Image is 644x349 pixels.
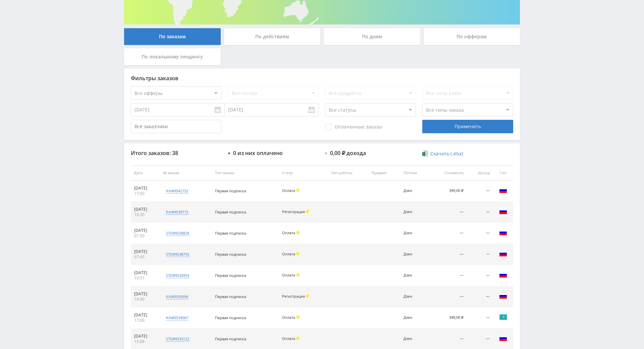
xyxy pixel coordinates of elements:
[296,337,300,340] span: Холд
[493,165,513,181] th: Гео
[429,202,467,223] td: —
[212,165,279,181] th: Тип заказа
[499,186,507,194] img: rus.png
[134,212,156,217] div: 10:30
[467,165,493,181] th: Доход
[422,150,463,157] a: Скачать (.xlsx)
[324,28,420,45] div: По дням
[429,223,467,244] td: —
[499,271,507,279] img: rus.png
[404,231,426,235] div: Дзен
[134,254,156,260] div: 07:45
[215,188,246,193] span: Первая подписка
[134,186,156,191] div: [DATE]
[233,150,283,156] div: 0 из них оплачено
[215,231,246,236] span: Первая подписка
[124,48,221,65] div: По локальному лендингу
[134,318,156,323] div: 17:00
[467,202,493,223] td: —
[429,307,467,329] td: 399,00 ₽
[404,210,426,214] div: Дзен
[134,276,156,281] div: 19:51
[215,294,246,299] span: Первая подписка
[368,165,400,181] th: Предмет
[282,188,295,193] span: Оплата
[124,28,221,45] div: По заказам
[499,250,507,258] img: rus.png
[404,252,426,256] div: Дзен
[134,270,156,276] div: [DATE]
[134,339,156,344] div: 15:06
[131,165,160,181] th: Дата
[166,209,188,215] div: kai#9539715
[134,312,156,318] div: [DATE]
[282,294,305,299] span: Регистрация
[429,165,467,181] th: Стоимость
[166,336,189,342] div: std#9533122
[166,273,189,278] div: std#9535953
[134,228,156,233] div: [DATE]
[131,150,221,156] div: Итого заказов: 38
[166,188,188,194] div: kai#9542752
[166,231,189,236] div: std#9538829
[215,315,246,320] span: Первая подписка
[282,251,295,256] span: Оплата
[328,165,368,181] th: Тип работы
[282,315,295,320] span: Оплата
[166,294,188,299] div: kai#9535694
[499,207,507,215] img: rus.png
[160,165,212,181] th: № заказа
[404,189,426,193] div: Дзен
[306,210,309,213] span: Холд
[296,231,300,234] span: Холд
[429,265,467,286] td: —
[131,120,221,133] input: Все заказчики
[131,75,513,81] div: Фильтры заказов
[429,286,467,307] td: —
[400,165,429,181] th: Потоки
[279,165,328,181] th: Статус
[467,265,493,286] td: —
[422,150,428,157] img: xlsx
[134,191,156,196] div: 17:00
[296,315,300,319] span: Холд
[215,252,246,257] span: Первая подписка
[134,207,156,212] div: [DATE]
[134,297,156,302] div: 19:30
[404,294,426,299] div: Дзен
[166,315,188,320] div: kai#9534067
[325,124,382,131] span: Оплаченные заказы
[330,150,366,156] div: 0,00 ₽ дохода
[404,315,426,320] div: Дзен
[282,336,295,341] span: Оплата
[282,272,295,278] span: Оплата
[215,209,246,214] span: Первая подписка
[467,307,493,329] td: —
[215,273,246,278] span: Первая подписка
[404,273,426,278] div: Дзен
[224,28,321,45] div: По действиям
[296,189,300,192] span: Холд
[499,313,507,321] img: kaz.png
[499,292,507,300] img: rus.png
[467,223,493,244] td: —
[296,273,300,277] span: Холд
[429,244,467,265] td: —
[134,249,156,254] div: [DATE]
[499,229,507,237] img: rus.png
[166,252,189,257] div: std#9538755
[134,233,156,239] div: 07:50
[467,244,493,265] td: —
[282,230,295,235] span: Оплата
[429,181,467,202] td: 399,00 ₽
[430,151,463,156] span: Скачать (.xlsx)
[499,334,507,342] img: rus.png
[404,337,426,341] div: Дзен
[467,181,493,202] td: —
[134,334,156,339] div: [DATE]
[467,286,493,307] td: —
[296,252,300,255] span: Холд
[422,120,513,133] div: Применить
[282,209,305,214] span: Регистрация
[215,336,246,341] span: Первая подписка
